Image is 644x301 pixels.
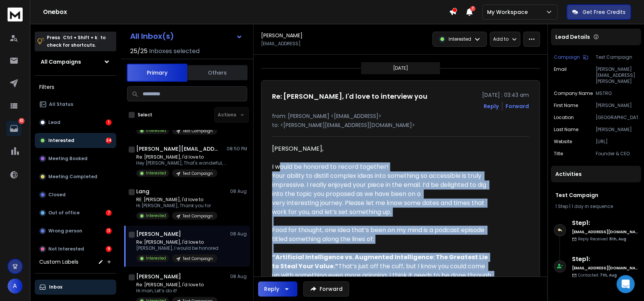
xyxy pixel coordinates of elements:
[187,64,247,81] button: Others
[136,188,149,195] h1: Lang
[555,33,590,41] p: Lead Details
[136,197,217,203] p: RE: [PERSON_NAME], I'd love to
[393,65,408,71] p: [DATE]
[578,272,617,278] p: Contacted
[136,160,227,166] p: Hey [PERSON_NAME], That's wonderful, I am
[272,253,489,270] strong: “Artificial Intelligence vs. Augmented Intelligence: The Greatest Lie to Steal Your Value.”
[35,54,116,69] button: All Campaigns
[567,5,631,20] button: Get Free Credits
[136,245,218,251] p: [PERSON_NAME], I would be honored
[272,226,492,244] p: Food for thought, one idea that’s been on my mind is a podcast episode titled something along the...
[62,33,98,42] span: Ctrl + Shift + k
[272,121,529,129] p: to: <[PERSON_NAME][EMAIL_ADDRESS][DOMAIN_NAME]>
[596,151,638,157] p: Founder & CEO
[555,203,636,209] div: |
[470,6,475,11] span: 7
[8,278,23,293] button: A
[106,138,112,144] div: 34
[124,29,249,44] button: All Inbox(s)
[146,170,166,176] p: Interested
[551,166,641,182] div: Activities
[578,236,626,242] p: Reply Received
[272,244,492,298] p: That’s just off the cuff, but I know you could come up with something even more gripping. I think...
[35,241,116,257] button: Not Interested9
[449,36,471,42] p: Interested
[596,127,638,133] p: [PERSON_NAME]
[596,139,638,145] p: [URL]
[136,282,217,288] p: Re: [PERSON_NAME], I'd love to
[48,246,84,252] p: Not Interested
[596,90,638,96] p: MSTRO
[35,205,116,220] button: Out of office7
[48,192,66,198] p: Closed
[106,246,112,252] div: 9
[35,169,116,184] button: Meeting Completed
[484,102,499,110] button: Reply
[272,91,427,102] h1: Re: [PERSON_NAME], I'd love to interview you
[106,228,112,234] div: 11
[136,203,217,209] p: Hi [PERSON_NAME], Thank you for
[6,121,22,136] a: 62
[183,171,213,176] p: Test Campaign
[183,256,213,261] p: Test Campaign
[35,115,116,130] button: Lead1
[572,203,613,209] span: 1 day in sequence
[596,54,638,60] p: Test Campaign
[106,210,112,216] div: 7
[555,203,568,209] span: 1 Step
[554,54,588,60] button: Campaign
[596,66,638,84] p: [PERSON_NAME][EMAIL_ADDRESS][PERSON_NAME]
[136,239,218,245] p: Re: [PERSON_NAME], I'd love to
[146,213,166,218] p: Interested
[8,8,23,21] img: logo
[48,228,82,234] p: Wrong person
[48,210,80,216] p: Out of office
[43,8,449,17] h1: Onebox
[230,231,247,237] p: 08 Aug
[146,128,166,133] p: Interested
[48,174,97,180] p: Meeting Completed
[261,32,303,39] h1: [PERSON_NAME]
[127,64,187,82] button: Primary
[39,258,78,266] h3: Custom Labels
[572,218,638,228] h6: Step 1 :
[487,8,531,16] p: My Workspace
[149,47,200,56] h3: Inboxes selected
[41,58,81,66] h1: All Campaigns
[482,91,529,99] p: [DATE] : 03:43 am
[554,90,593,96] p: Company Name
[554,139,572,145] p: website
[596,102,638,108] p: [PERSON_NAME]
[600,272,617,278] span: 7th, Aug
[130,32,174,40] h1: All Inbox(s)
[48,156,88,162] p: Meeting Booked
[554,151,563,157] p: title
[555,191,636,199] h1: Test Campaign
[49,284,62,290] p: Inbox
[35,280,116,295] button: Inbox
[35,133,116,148] button: Interested34
[554,127,578,133] p: Last Name
[554,66,567,84] p: Email
[554,54,580,60] p: Campaign
[49,101,73,107] p: All Status
[183,128,213,134] p: Test Campaign
[138,112,152,118] label: Select
[493,36,509,42] p: Add to
[264,285,279,293] div: Reply
[258,281,297,296] button: Reply
[106,119,112,125] div: 1
[230,188,247,194] p: 08 Aug
[609,236,626,242] span: 8th, Aug
[506,102,529,110] div: Forward
[136,230,181,238] h1: [PERSON_NAME]
[136,273,181,280] h1: [PERSON_NAME]
[48,138,74,144] p: Interested
[48,119,60,125] p: Lead
[616,275,635,293] div: Open Intercom Messenger
[272,112,529,120] p: from: [PERSON_NAME] <[EMAIL_ADDRESS]>
[47,34,106,49] p: Press to check for shortcuts.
